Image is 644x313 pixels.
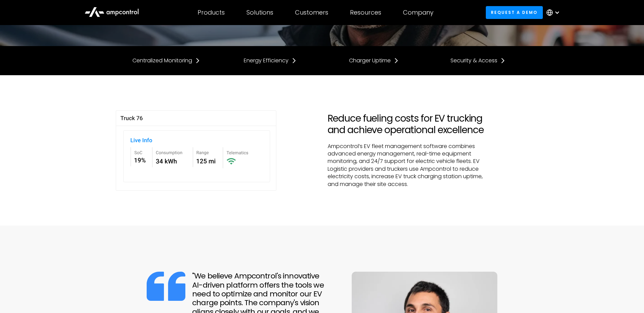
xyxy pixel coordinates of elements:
[349,57,391,64] div: Charger Uptime
[132,57,192,64] div: Centralized Monitoring
[198,9,225,16] div: Products
[328,143,489,188] p: Ampcontrol’s EV fleet management software combines advanced energy management, real-time equipmen...
[350,9,381,16] div: Resources
[246,9,273,16] div: Solutions
[295,9,328,16] div: Customers
[132,57,200,64] a: Centralized Monitoring
[244,57,289,64] div: Energy Efficiency
[403,9,434,16] div: Company
[450,57,497,64] div: Security & Access
[450,57,505,64] a: Security & Access
[349,57,399,64] a: Charger Uptime
[328,113,489,135] h2: Reduce fueling costs for EV trucking and achieve operational excellence
[486,6,543,19] a: Request a demo
[116,97,277,204] img: Ampcontrol EV logistics software to manage electric trucks and charging depots
[244,57,297,64] a: Energy Efficiency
